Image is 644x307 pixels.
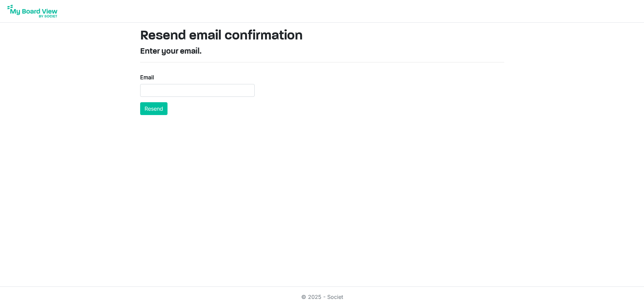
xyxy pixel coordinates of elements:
h4: Enter your email. [140,47,504,57]
label: Email [140,73,154,81]
a: © 2025 - Societ [301,294,343,300]
h1: Resend email confirmation [140,28,504,44]
img: My Board View Logo [5,3,59,20]
button: Resend [140,102,168,115]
